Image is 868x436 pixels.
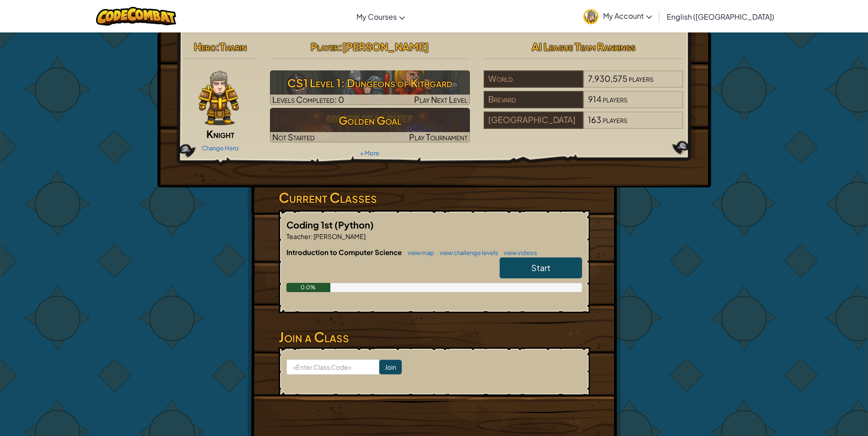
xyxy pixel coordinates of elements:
[360,149,379,157] a: + More
[435,249,498,256] a: view challenge levels
[484,112,583,129] div: [GEOGRAPHIC_DATA]
[603,94,627,104] span: players
[629,73,653,84] span: players
[342,40,429,53] span: [PERSON_NAME]
[202,144,239,152] a: Change Hero
[270,70,470,105] a: Play Next Level
[484,120,684,131] a: [GEOGRAPHIC_DATA]163players
[667,12,774,21] span: English ([GEOGRAPHIC_DATA])
[279,327,590,347] h3: Join a Class
[603,114,627,125] span: players
[270,110,470,131] h3: Golden Goal
[484,91,583,108] div: Brevard
[206,128,234,140] span: Knight
[484,79,684,90] a: World7,930,575players
[352,4,410,29] a: My Courses
[662,4,779,29] a: English ([GEOGRAPHIC_DATA])
[409,132,468,142] span: Play Tournament
[216,40,220,53] span: :
[270,108,470,143] img: Golden Goal
[270,73,470,93] h3: CS1 Level 1: Dungeons of Kithgard
[286,359,379,375] input: <Enter Class Code>
[588,73,627,84] span: 7,930,575
[286,283,331,292] div: 0.0%
[339,40,342,53] span: :
[220,40,247,53] span: Tharin
[588,94,601,104] span: 914
[484,100,684,110] a: Brevard914players
[270,70,470,105] img: CS1 Level 1: Dungeons of Kithgard
[311,232,313,240] span: :
[603,11,652,21] span: My Account
[286,232,311,240] span: Teacher
[96,7,176,26] img: CodeCombat logo
[286,248,403,256] span: Introduction to Computer Science
[279,187,590,208] h3: Current Classes
[311,40,339,53] span: Player
[286,219,334,230] span: Coding 1st
[379,360,402,374] input: Join
[583,9,598,24] img: avatar
[531,262,550,273] span: Start
[272,94,344,105] span: Levels Completed: 0
[532,40,636,53] span: AI League Team Rankings
[334,219,374,230] span: (Python)
[270,108,470,143] a: Golden GoalNot StartedPlay Tournament
[313,232,366,240] span: [PERSON_NAME]
[356,12,397,21] span: My Courses
[414,94,468,105] span: Play Next Level
[579,2,657,31] a: My Account
[199,70,239,125] img: knight-pose.png
[588,114,601,125] span: 163
[194,40,216,53] span: Hero
[272,132,315,142] span: Not Started
[403,249,434,256] a: view map
[499,249,537,256] a: view videos
[484,70,583,88] div: World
